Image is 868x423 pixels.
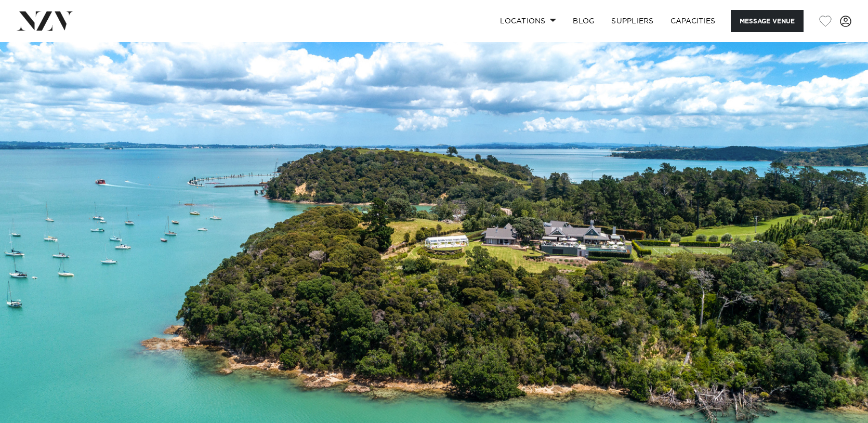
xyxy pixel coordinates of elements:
[564,10,603,32] a: BLOG
[603,10,662,32] a: SUPPLIERS
[17,11,73,30] img: nzv-logo.png
[731,10,804,32] button: Message Venue
[492,10,564,32] a: Locations
[662,10,724,32] a: Capacities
